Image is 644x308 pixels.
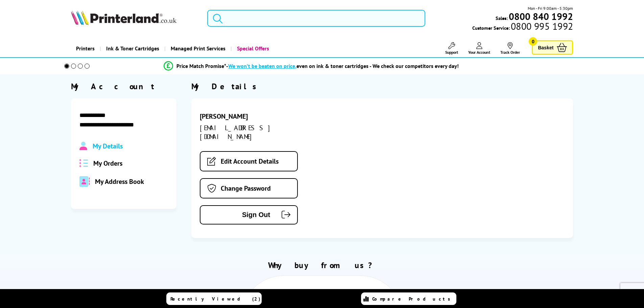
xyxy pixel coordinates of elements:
[200,178,298,198] a: Change Password
[200,112,320,121] div: [PERSON_NAME]
[79,159,88,167] img: all-order.svg
[176,63,226,69] span: Price Match Promise*
[200,205,298,224] button: Sign Out
[200,123,320,141] div: [EMAIL_ADDRESS][DOMAIN_NAME]
[468,42,490,55] a: Your Account
[226,63,459,69] div: - even on ink & toner cartridges - We check our competitors every day!
[361,292,456,305] a: Compare Products
[71,40,100,57] a: Printers
[231,40,274,57] a: Special Offers
[71,81,176,92] div: My Account
[445,42,458,55] a: Support
[170,296,261,302] span: Recently Viewed (2)
[166,292,262,305] a: Recently Viewed (2)
[100,40,164,57] a: Ink & Toner Cartridges
[71,10,176,25] img: Printerland Logo
[200,151,298,171] a: Edit Account Details
[468,50,490,55] span: Your Account
[71,260,573,270] h2: Why buy from us?
[71,10,199,26] a: Printerland Logo
[79,142,87,150] img: Profile.svg
[538,43,553,52] span: Basket
[529,37,537,46] span: 0
[93,142,123,150] span: My Details
[211,211,270,219] span: Sign Out
[191,81,573,92] div: My Details
[106,40,159,57] span: Ink & Toner Cartridges
[79,176,90,187] img: address-book-duotone-solid.svg
[55,60,568,72] li: modal_Promise
[472,23,573,31] span: Customer Service:
[95,177,144,186] span: My Address Book
[445,50,458,55] span: Support
[528,5,573,11] span: Mon - Fri 9:00am - 5:30pm
[228,63,296,69] span: We won’t be beaten on price,
[510,23,573,29] span: 0800 995 1992
[372,296,454,302] span: Compare Products
[500,42,520,55] a: Track Order
[496,15,508,21] span: Sales:
[164,40,231,57] a: Managed Print Services
[509,10,573,23] b: 0800 840 1992
[508,13,573,20] a: 0800 840 1992
[93,159,122,168] span: My Orders
[532,40,573,55] a: Basket 0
